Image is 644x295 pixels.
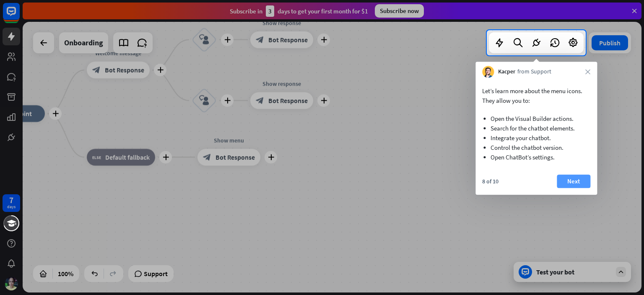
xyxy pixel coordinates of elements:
[491,152,582,162] li: Open ChatBot’s settings.
[491,114,582,123] li: Open the Visual Builder actions.
[491,123,582,133] li: Search for the chatbot elements.
[482,86,590,105] p: Let’s learn more about the menu icons. They allow you to:
[557,175,590,188] button: Next
[491,143,582,152] li: Control the chatbot version.
[517,68,551,76] span: from Support
[491,133,582,143] li: Integrate your chatbot.
[585,69,590,74] i: close
[7,3,32,29] button: Open LiveChat chat widget
[498,68,515,76] span: Kacper
[482,178,499,185] div: 8 of 10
